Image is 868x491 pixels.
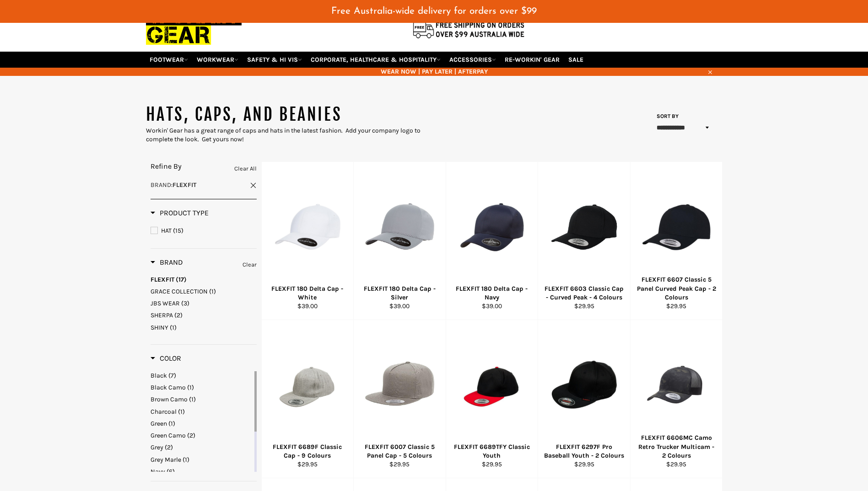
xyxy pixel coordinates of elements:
span: (1) [189,395,196,403]
span: Brand [151,258,183,267]
div: FLEXFIT 180 Delta Cap - Navy [452,284,532,302]
label: Sort by [654,112,679,120]
a: RE-WORKIN' GEAR [501,52,563,68]
a: FLEXFIT 6603 Classic Cap - Curved Peak - 4 ColoursFLEXFIT 6603 Classic Cap - Curved Peak - 4 Colo... [538,162,630,320]
span: HAT [161,227,172,235]
a: FLEXFIT 180 Delta Cap - SilverFLEXFIT 180 Delta Cap - Silver$39.00 [353,162,446,320]
span: (2) [187,432,195,439]
img: Flat $9.95 shipping Australia wide [411,20,526,39]
span: (6) [167,468,175,475]
a: Black [151,371,253,380]
span: SHINY [151,324,168,331]
a: Brand:FLEXFIT [151,181,257,189]
span: WEAR NOW | PAY LATER | AFTERPAY [146,67,722,76]
span: (7) [168,372,176,379]
span: (2) [165,443,173,451]
a: CORPORATE, HEALTHCARE & HOSPITALITY [307,52,444,68]
div: FLEXFIT 6603 Classic Cap - Curved Peak - 4 Colours [544,284,625,302]
div: FLEXFIT 6607 Classic 5 Panel Curved Peak Cap - 2 Colours [636,275,717,302]
h3: Product Type [151,208,209,218]
span: JBS WEAR [151,299,180,307]
a: FLEXFIT 6297F Pro Baseball Youth - 2 ColoursFLEXFIT 6297F Pro Baseball Youth - 2 Colours$29.95 [538,320,630,478]
a: SAFETY & HI VIS [243,52,306,68]
span: (1) [209,288,216,295]
span: Green Camo [151,432,186,439]
span: Brown Camo [151,395,188,403]
span: FLEXFIT [151,276,174,283]
a: SHERPA [151,311,257,320]
h1: HATS, CAPS, AND BEANIES [146,103,434,126]
a: FLEXFIT 6689F Classic Cap - 9 ColoursFLEXFIT 6689F Classic Cap - 9 Colours$29.95 [261,320,354,478]
a: FLEXFIT [151,275,257,284]
a: Clear [243,260,257,270]
span: Refine By [151,162,182,171]
div: FLEXFIT 6689F Classic Cap - 9 Colours [267,443,348,460]
span: (15) [173,227,183,235]
a: FLEXFIT 180 Delta Cap - NavyFLEXFIT 180 Delta Cap - Navy$39.00 [446,162,538,320]
a: Brown Camo [151,395,253,404]
a: Green Camo [151,431,253,440]
span: Black [151,372,167,379]
a: Green [151,419,253,428]
div: FLEXFIT 6689TFY Classic Youth [452,443,532,460]
a: Grey [151,443,253,452]
a: Charcoal [151,407,253,416]
span: Green [151,420,167,427]
span: Color [151,354,181,363]
h3: Brand [151,258,183,267]
span: Free Australia-wide delivery for orders over $99 [331,6,537,16]
h3: Color [151,354,181,363]
div: FLEXFIT 6606MC Camo Retro Trucker Multicam - 2 Colours [636,433,717,460]
a: FLEXFIT 6689TFY Classic YouthFLEXFIT 6689TFY Classic Youth$29.95 [446,320,538,478]
span: (1) [178,408,185,416]
span: Grey [151,443,163,451]
span: Grey Marle [151,456,181,464]
span: Black Camo [151,384,186,391]
div: Workin' Gear has a great range of caps and hats in the latest fashion. Add your company logo to c... [146,126,434,144]
div: FLEXFIT 6007 Classic 5 Panel Cap - 5 Colours [360,443,440,460]
div: FLEXFIT 180 Delta Cap - Silver [360,284,440,302]
a: HAT [151,226,257,236]
span: (3) [181,299,189,307]
a: Clear All [234,164,257,174]
span: Brand [151,181,171,189]
span: (1) [168,420,175,427]
a: SHINY [151,323,257,332]
div: FLEXFIT 180 Delta Cap - White [267,284,348,302]
div: FLEXFIT 6297F Pro Baseball Youth - 2 Colours [544,443,625,460]
span: Navy [151,468,165,475]
a: JBS WEAR [151,299,257,308]
a: FOOTWEAR [146,52,192,68]
a: Black Camo [151,383,253,392]
a: FLEXFIT 6606MC Camo Retro Trucker Multicam - 2 ColoursFLEXFIT 6606MC Camo Retro Trucker Multicam ... [630,320,722,478]
a: ACCESSORIES [446,52,500,68]
a: Navy [151,467,253,476]
span: (1) [187,384,194,391]
a: FLEXFIT 6607 Classic 5 Panel Curved Peak Cap - 2 ColoursFLEXFIT 6607 Classic 5 Panel Curved Peak ... [630,162,722,320]
a: SALE [565,52,587,68]
strong: FLEXFIT [173,181,196,189]
a: FLEXFIT 6007 Classic 5 Panel Cap - 5 ColoursFLEXFIT 6007 Classic 5 Panel Cap - 5 Colours$29.95 [353,320,446,478]
span: (1) [170,324,177,331]
a: Grey Marle [151,455,253,464]
span: (2) [174,311,183,319]
span: (1) [183,456,189,464]
span: SHERPA [151,311,173,319]
span: : [151,181,196,189]
span: Product Type [151,208,209,217]
span: GRACE COLLECTION [151,288,208,295]
span: Charcoal [151,408,177,416]
a: FLEXFIT 180 Delta Cap - WhiteFLEXFIT 180 Delta Cap - White$39.00 [261,162,354,320]
span: (17) [176,276,187,283]
a: GRACE COLLECTION [151,287,257,296]
a: WORKWEAR [193,52,242,68]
